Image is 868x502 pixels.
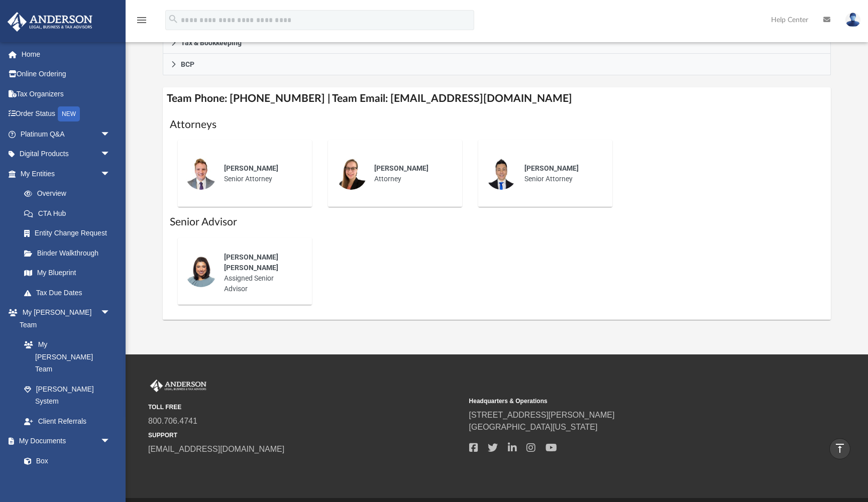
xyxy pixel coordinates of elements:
[136,14,148,26] i: menu
[845,13,860,27] img: User Pic
[100,144,121,165] span: arrow_drop_down
[14,263,121,283] a: My Blueprint
[469,423,598,431] a: [GEOGRAPHIC_DATA][US_STATE]
[834,442,846,454] i: vertical_align_top
[148,431,462,440] small: SUPPORT
[100,124,121,145] span: arrow_drop_down
[163,87,831,110] h4: Team Phone: [PHONE_NUMBER] | Team Email: [EMAIL_ADDRESS][DOMAIN_NAME]
[100,164,121,184] span: arrow_drop_down
[469,411,615,419] a: [STREET_ADDRESS][PERSON_NAME]
[148,403,462,412] small: TOLL FREE
[58,106,80,121] div: NEW
[100,431,121,452] span: arrow_drop_down
[14,223,126,243] a: Entity Change Request
[829,438,850,459] a: vertical_align_top
[485,158,517,190] img: thumbnail
[7,44,126,64] a: Home
[14,184,126,204] a: Overview
[148,380,208,393] img: Anderson Advisors Platinum Portal
[7,303,121,335] a: My [PERSON_NAME] Teamarrow_drop_down
[14,283,126,303] a: Tax Due Dates
[170,117,824,132] h1: Attorneys
[367,156,455,191] div: Attorney
[224,253,278,272] span: [PERSON_NAME] [PERSON_NAME]
[14,203,126,223] a: CTA Hub
[163,32,831,54] a: Tax & Bookkeeping
[5,12,95,32] img: Anderson Advisors Platinum Portal
[217,245,305,301] div: Assigned Senior Advisor
[185,158,217,190] img: thumbnail
[374,164,428,172] span: [PERSON_NAME]
[524,164,579,172] span: [PERSON_NAME]
[7,431,121,451] a: My Documentsarrow_drop_down
[7,144,126,164] a: Digital Productsarrow_drop_down
[14,243,126,263] a: Binder Walkthrough
[163,54,831,75] a: BCP
[100,303,121,323] span: arrow_drop_down
[7,104,126,124] a: Order StatusNEW
[7,64,126,84] a: Online Ordering
[148,417,197,425] a: 800.706.4741
[217,156,305,191] div: Senior Attorney
[7,84,126,104] a: Tax Organizers
[335,158,367,190] img: thumbnail
[517,156,605,191] div: Senior Attorney
[168,14,179,25] i: search
[136,19,148,26] a: menu
[14,335,116,380] a: My [PERSON_NAME] Team
[185,255,217,287] img: thumbnail
[14,411,121,431] a: Client Referrals
[148,445,284,453] a: [EMAIL_ADDRESS][DOMAIN_NAME]
[170,215,824,229] h1: Senior Advisor
[224,164,278,172] span: [PERSON_NAME]
[14,451,116,471] a: Box
[14,379,121,411] a: [PERSON_NAME] System
[181,39,242,46] span: Tax & Bookkeeping
[469,397,783,406] small: Headquarters & Operations
[181,61,194,68] span: BCP
[7,164,126,184] a: My Entitiesarrow_drop_down
[7,124,126,144] a: Platinum Q&Aarrow_drop_down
